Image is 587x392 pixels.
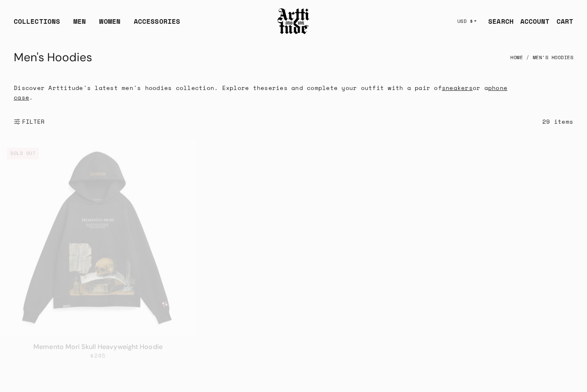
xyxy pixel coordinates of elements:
[90,352,105,360] span: $245
[0,140,196,335] img: Memento Mori Skull Heavyweight Hoodie
[452,12,482,30] button: USD $
[482,13,514,30] a: SEARCH
[73,16,86,33] a: MEN
[557,16,573,26] div: CART
[510,48,523,67] a: Home
[523,48,573,67] li: Men's Hoodies
[14,83,521,102] p: Discover Arttitude's latest men's hoodies collection. Explore the series and complete your outfit...
[550,13,573,30] a: Open cart
[457,18,473,25] span: USD $
[442,83,473,92] a: sneakers
[14,83,507,102] a: phone case
[542,117,573,126] div: 29 items
[14,112,45,131] button: Show filters
[14,47,92,67] h1: Men's Hoodies
[514,13,550,30] a: ACCOUNT
[277,7,310,35] img: Arttitude
[0,140,196,335] a: Memento Mori Skull Heavyweight HoodieMemento Mori Skull Heavyweight Hoodie
[99,16,120,33] a: WOMEN
[33,342,163,351] a: Memento Mori Skull Heavyweight Hoodie
[7,148,39,160] span: Sold out
[134,16,180,33] div: ACCESSORIES
[14,16,60,33] div: COLLECTIONS
[7,16,187,33] ul: Main navigation
[20,117,45,126] span: FILTER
